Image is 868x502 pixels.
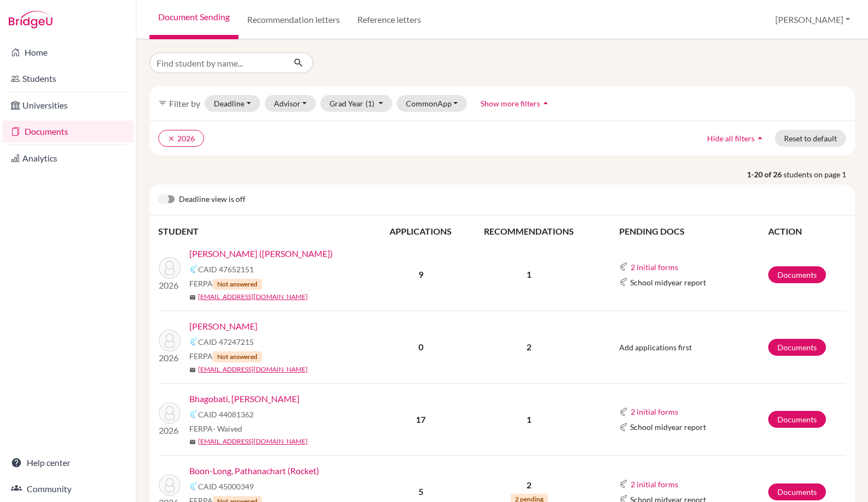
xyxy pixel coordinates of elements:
a: Help center [2,452,134,474]
button: Grad Year(1) [320,95,392,112]
span: mail [189,439,196,445]
span: CAID 47652151 [198,264,254,275]
button: Reset to default [775,130,846,147]
a: Documents [768,483,826,500]
p: 1 [466,268,592,281]
button: 2 initial forms [630,478,679,491]
span: Hide all filters [707,134,755,143]
span: Filter by [169,98,200,109]
input: Find student by name... [149,52,285,73]
p: 2 [466,340,592,354]
img: Boon-Long, Pathanachart (Rocket) [159,474,181,496]
img: Common App logo [189,337,198,346]
img: Common App logo [189,265,198,273]
a: Documents [768,411,826,428]
a: Students [2,68,134,89]
b: 17 [416,414,426,425]
a: [EMAIL_ADDRESS][DOMAIN_NAME] [198,437,308,446]
button: 2 initial forms [630,261,679,273]
i: filter_list [158,99,167,107]
a: Boon-Long, Pathanachart (Rocket) [189,464,319,477]
button: 2 initial forms [630,405,679,418]
img: Arnold, Maximillian (Max) [159,257,181,279]
a: Documents [768,339,826,356]
p: 1 [466,413,592,426]
span: Deadline view is off [179,193,246,206]
button: [PERSON_NAME] [770,9,855,30]
span: mail [189,294,196,301]
button: CommonApp [397,95,468,112]
a: [EMAIL_ADDRESS][DOMAIN_NAME] [198,364,308,374]
span: FERPA [189,350,262,362]
b: 5 [418,486,423,497]
a: Community [2,478,134,500]
button: clear2026 [158,130,204,147]
img: Baljee, Aryaveer [159,330,181,351]
a: Documents [768,266,826,283]
span: mail [189,367,196,373]
a: Analytics [2,147,134,169]
a: Home [2,41,134,63]
i: clear [167,135,175,142]
span: CAID 45000349 [198,481,254,492]
span: Not answered [213,279,262,290]
img: Common App logo [619,423,628,432]
span: RECOMMENDATIONS [484,226,574,236]
span: CAID 44081362 [198,409,254,420]
b: 9 [418,269,423,279]
span: FERPA [189,423,242,434]
a: [PERSON_NAME] [189,320,258,333]
img: Common App logo [189,410,198,419]
span: School midyear report [630,421,706,433]
p: 2026 [159,351,181,364]
span: Add applications first [619,343,692,352]
button: Show more filtersarrow_drop_up [471,95,560,112]
span: (1) [366,99,374,108]
p: 2 [466,479,592,492]
span: Not answered [213,351,262,362]
a: Universities [2,94,134,116]
a: [PERSON_NAME] ([PERSON_NAME]) [189,247,333,260]
button: Hide all filtersarrow_drop_up [698,130,775,147]
p: 2026 [159,279,181,292]
a: [EMAIL_ADDRESS][DOMAIN_NAME] [198,292,308,302]
span: FERPA [189,278,262,290]
img: Bhagobati, Henry [159,402,181,424]
img: Bridge-U [9,11,52,28]
span: students on page 1 [783,169,855,180]
a: Bhagobati, [PERSON_NAME] [189,392,300,405]
a: Documents [2,121,134,142]
span: School midyear report [630,277,706,288]
i: arrow_drop_up [540,98,551,109]
button: Advisor [265,95,316,112]
img: Common App logo [619,262,628,271]
p: 2026 [159,424,181,437]
span: - Waived [213,424,242,433]
span: PENDING DOCS [619,226,685,236]
span: CAID 47247215 [198,336,254,348]
span: Show more filters [481,99,540,108]
img: Common App logo [619,278,628,286]
img: Common App logo [619,408,628,416]
img: Common App logo [619,480,628,488]
th: STUDENT [158,224,376,238]
b: 0 [418,342,423,352]
span: APPLICATIONS [390,226,452,236]
strong: 1-20 of 26 [747,169,783,180]
i: arrow_drop_up [755,133,765,144]
button: Deadline [205,95,260,112]
th: ACTION [768,224,846,238]
img: Common App logo [189,482,198,491]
